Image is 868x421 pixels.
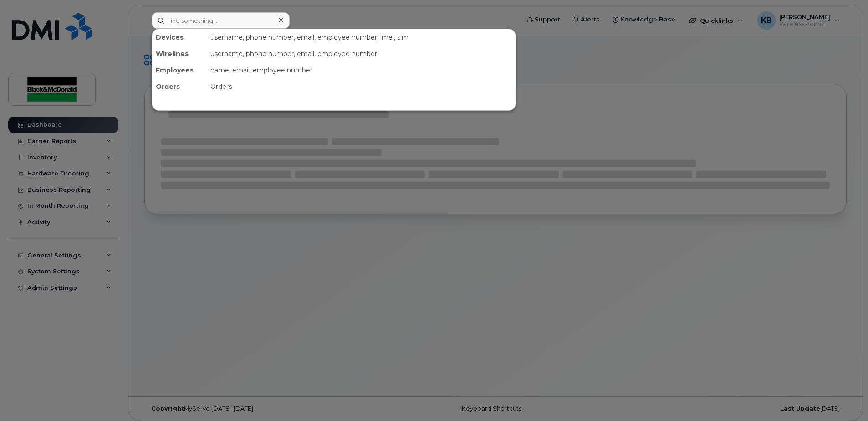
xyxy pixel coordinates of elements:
[152,46,207,62] div: Wirelines
[152,29,207,46] div: Devices
[152,78,207,95] div: Orders
[207,62,516,78] div: name, email, employee number
[152,62,207,78] div: Employees
[207,29,516,46] div: username, phone number, email, employee number, imei, sim
[207,78,516,95] div: Orders
[207,46,516,62] div: username, phone number, email, employee number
